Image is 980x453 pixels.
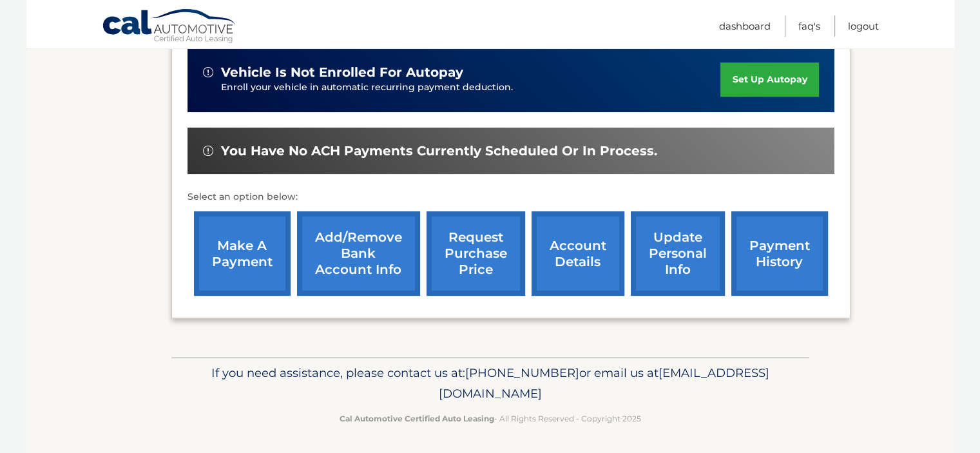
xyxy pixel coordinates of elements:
a: Logout [848,15,879,37]
strong: Cal Automotive Certified Auto Leasing [340,414,494,423]
span: You have no ACH payments currently scheduled or in process. [221,143,657,159]
a: request purchase price [427,211,525,296]
p: - All Rights Reserved - Copyright 2025 [180,412,801,425]
p: Enroll your vehicle in automatic recurring payment deduction. [221,81,721,95]
p: If you need assistance, please contact us at: or email us at [180,363,801,404]
img: alert-white.svg [203,146,213,156]
img: alert-white.svg [203,67,213,77]
span: [EMAIL_ADDRESS][DOMAIN_NAME] [439,365,769,401]
a: Dashboard [719,15,771,37]
a: make a payment [194,211,291,296]
p: Select an option below: [187,189,834,205]
a: account details [532,211,624,296]
a: update personal info [631,211,725,296]
a: FAQ's [798,15,820,37]
a: payment history [731,211,828,296]
span: [PHONE_NUMBER] [465,365,579,380]
a: Cal Automotive [102,8,237,46]
a: Add/Remove bank account info [297,211,420,296]
a: set up autopay [720,63,818,97]
span: vehicle is not enrolled for autopay [221,64,463,81]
